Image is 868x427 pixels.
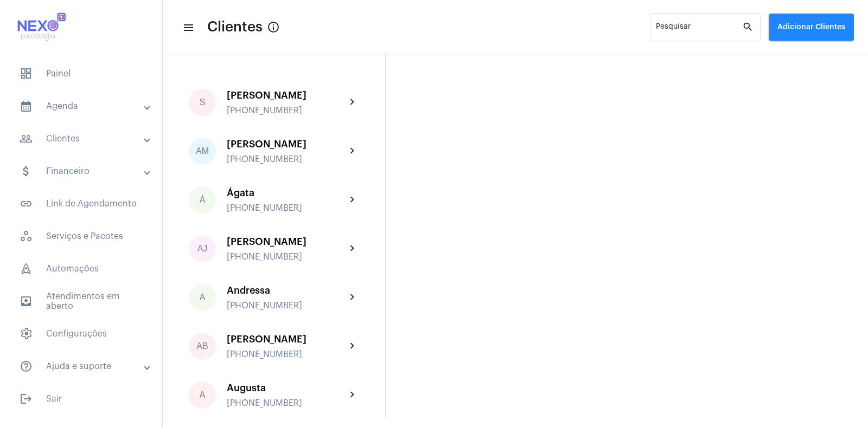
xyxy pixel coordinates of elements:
div: [PERSON_NAME] [227,139,346,150]
mat-panel-title: Financeiro [20,165,145,178]
mat-icon: sidenav icon [20,165,33,178]
span: Serviços e Pacotes [11,223,151,249]
span: Automações [11,256,151,282]
span: Configurações [11,321,151,347]
span: Link de Agendamento [11,191,151,217]
div: [PERSON_NAME] [227,334,346,345]
div: [PHONE_NUMBER] [227,301,346,310]
div: [PHONE_NUMBER] [227,350,346,359]
mat-icon: sidenav icon [20,360,33,373]
mat-icon: sidenav icon [20,197,33,210]
mat-expansion-panel-header: sidenav iconFinanceiro [7,158,162,184]
div: A [189,284,216,311]
div: [PHONE_NUMBER] [227,252,346,262]
div: Ágata [227,187,346,198]
mat-expansion-panel-header: sidenav iconAgenda [7,93,162,119]
mat-icon: Button that displays a tooltip when focused or hovered over [267,21,280,34]
mat-expansion-panel-header: sidenav iconClientes [7,126,162,152]
div: [PHONE_NUMBER] [227,203,346,213]
mat-icon: sidenav icon [20,132,33,145]
mat-icon: sidenav icon [20,100,33,113]
mat-icon: sidenav icon [20,295,33,308]
mat-icon: chevron_right [346,193,359,206]
mat-panel-title: Agenda [20,100,145,113]
button: Adicionar Clientes [769,14,854,41]
div: AM [189,138,216,165]
button: Button that displays a tooltip when focused or hovered over [263,16,284,38]
mat-expansion-panel-header: sidenav iconAjuda e suporte [7,353,162,379]
div: AB [189,333,216,360]
span: Sair [11,386,151,412]
div: S [189,89,216,116]
div: [PHONE_NUMBER] [227,106,346,115]
span: Painel [11,61,151,87]
mat-icon: chevron_right [346,389,359,402]
img: 616cf56f-bdc5-9e2e-9429-236ee6dd82e0.jpg [9,5,72,49]
span: sidenav icon [20,230,33,243]
span: Atendimentos em aberto [11,288,151,314]
div: AJ [189,235,216,262]
div: Andressa [227,285,346,296]
div: [PHONE_NUMBER] [227,154,346,164]
mat-icon: search [742,21,755,34]
mat-icon: chevron_right [346,291,359,304]
mat-panel-title: Clientes [20,132,145,145]
span: sidenav icon [20,262,33,275]
span: sidenav icon [20,327,33,340]
mat-icon: chevron_right [346,242,359,255]
div: [PHONE_NUMBER] [227,398,346,408]
input: Pesquisar [656,25,742,34]
mat-icon: sidenav icon [182,21,193,34]
mat-icon: sidenav icon [20,392,33,405]
div: Á [189,186,216,214]
div: A [189,381,216,409]
mat-icon: chevron_right [346,145,359,158]
div: Augusta [227,383,346,393]
span: sidenav icon [20,67,33,80]
span: Clientes [207,18,263,36]
mat-icon: chevron_right [346,340,359,353]
mat-icon: chevron_right [346,96,359,109]
span: Adicionar Clientes [777,23,845,31]
div: [PERSON_NAME] [227,236,346,247]
div: [PERSON_NAME] [227,90,346,101]
mat-panel-title: Ajuda e suporte [20,360,145,373]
